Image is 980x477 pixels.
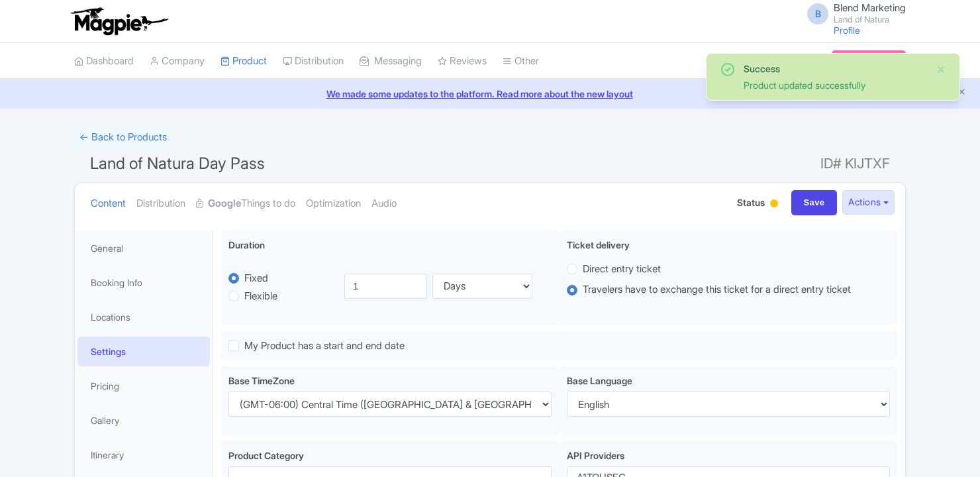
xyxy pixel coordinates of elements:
a: Company [150,43,205,79]
a: Dashboard [74,43,134,79]
span: ID# KIJTXF [820,150,890,177]
strong: Google [208,196,241,211]
a: Booking Info [77,268,210,297]
a: Gallery [77,405,210,435]
a: Content [91,183,126,225]
label: Flexible [244,289,277,304]
span: Product Category [228,450,304,461]
small: Land of Natura [834,15,906,24]
div: Success [744,62,925,76]
label: Fixed [244,271,268,286]
a: General [77,233,210,263]
a: Optimization [306,183,361,225]
span: Status [737,195,765,209]
a: Itinerary [77,440,210,470]
input: Save [791,190,838,215]
a: Subscription [832,50,906,70]
a: B Blend Marketing Land of Natura [799,3,906,24]
label: Travelers have to exchange this ticket for a direct entry ticket [583,282,851,297]
div: Building [767,194,781,215]
a: Product [220,43,267,79]
span: B [807,3,828,25]
span: Blend Marketing [834,1,906,14]
label: Direct entry ticket [583,262,661,277]
span: Base Language [567,375,632,386]
a: Settings [77,337,210,366]
span: Ticket delivery [567,239,630,250]
a: Other [503,43,539,79]
a: Profile [834,25,860,36]
a: We made some updates to the platform. Read more about the new layout [8,87,972,101]
button: Close announcement [957,85,967,101]
img: logo-ab69f6fb50320c5b225c76a69d11143b.png [68,7,170,36]
a: Audio [371,183,397,225]
a: Reviews [438,43,487,79]
span: Base TimeZone [228,375,295,386]
span: Land of Natura Day Pass [90,154,265,173]
a: Distribution [283,43,344,79]
button: Close [936,62,946,78]
a: GoogleThings to do [196,183,295,225]
span: My Product has a start and end date [244,339,405,352]
a: Messaging [360,43,422,79]
div: Product updated successfully [744,78,925,92]
a: Distribution [136,183,185,225]
span: Duration [228,239,265,250]
span: API Providers [567,450,624,461]
a: Pricing [77,371,210,401]
a: ← Back to Products [74,125,172,150]
a: Locations [77,302,210,332]
button: Actions [842,190,895,215]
